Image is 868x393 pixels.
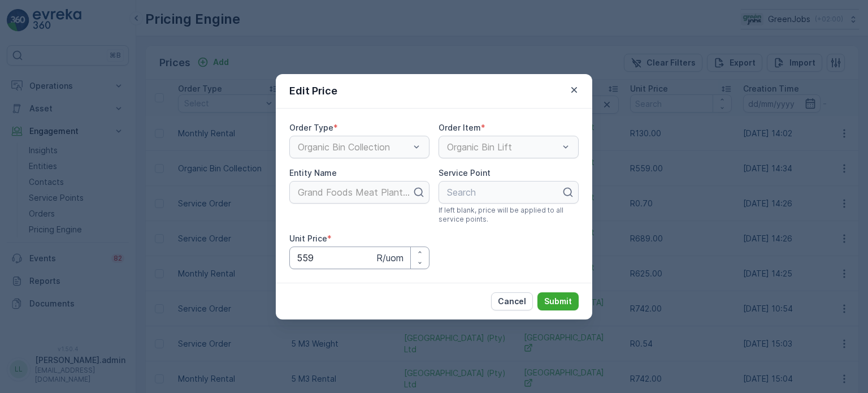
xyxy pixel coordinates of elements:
[376,251,403,265] p: R/uom
[491,292,533,310] button: Cancel
[289,234,327,243] label: Unit Price
[537,292,579,310] button: Submit
[439,168,491,178] label: Service Point
[439,123,481,132] label: Order Item
[289,83,337,99] p: Edit Price
[289,123,333,132] label: Order Type
[289,168,337,178] label: Entity Name
[498,296,526,307] p: Cancel
[439,206,579,224] span: If left blank, price will be applied to all service points.
[544,296,572,307] p: Submit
